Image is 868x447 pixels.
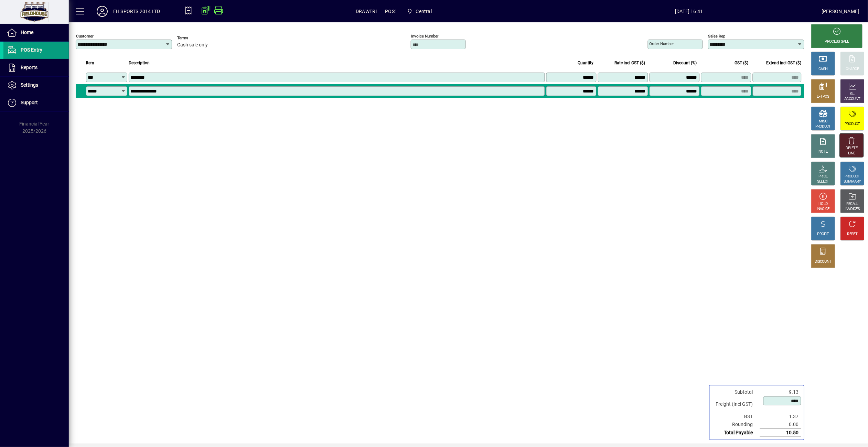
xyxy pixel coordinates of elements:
[846,146,858,151] div: DELETE
[817,94,830,99] div: EFTPOS
[735,59,749,67] span: GST ($)
[113,6,160,17] div: FH SPORTS 2014 LTD
[3,24,69,41] a: Home
[767,59,802,67] span: Extend incl GST ($)
[760,429,801,437] td: 10.50
[21,100,38,105] span: Support
[760,388,801,396] td: 9.13
[845,174,860,179] div: PRODUCT
[578,59,594,67] span: Quantity
[674,59,697,67] span: Discount (%)
[416,6,432,17] span: Central
[712,413,760,421] td: GST
[76,34,94,39] mat-label: Customer
[819,67,828,72] div: CASH
[21,30,33,35] span: Home
[86,59,94,67] span: Item
[129,59,150,67] span: Description
[817,179,829,184] div: SELECT
[91,5,113,18] button: Profile
[712,388,760,396] td: Subtotal
[817,232,829,237] div: PROFIT
[177,36,218,40] span: Terms
[819,149,828,154] div: NOTE
[819,201,828,207] div: HOLD
[822,6,859,17] div: [PERSON_NAME]
[404,5,435,18] span: Central
[819,119,827,124] div: MISC
[850,91,855,97] div: GL
[847,232,858,237] div: RESET
[712,429,760,437] td: Total Payable
[845,97,860,102] div: ACCOUNT
[411,34,439,39] mat-label: Invoice number
[21,47,42,53] span: POS Entry
[848,151,855,156] div: LINE
[21,65,37,70] span: Reports
[815,124,831,129] div: PRODUCT
[815,259,832,264] div: DISCOUNT
[845,122,860,127] div: PRODUCT
[825,39,849,44] div: PROCESS SALE
[385,6,398,17] span: POS1
[712,396,760,413] td: Freight (Incl GST)
[356,6,378,17] span: DRAWER1
[615,59,645,67] span: Rate incl GST ($)
[3,77,69,94] a: Settings
[708,34,726,39] mat-label: Sales rep
[845,207,860,212] div: INVOICES
[844,179,861,184] div: SUMMARY
[817,207,829,212] div: INVOICE
[557,6,822,17] span: [DATE] 16:41
[21,82,38,88] span: Settings
[847,201,859,207] div: RECALL
[3,59,69,76] a: Reports
[3,94,69,111] a: Support
[760,413,801,421] td: 1.37
[650,41,674,46] mat-label: Order number
[712,421,760,429] td: Rounding
[846,67,859,72] div: CHARGE
[760,421,801,429] td: 0.00
[177,42,208,48] span: Cash sale only
[819,174,828,179] div: PRICE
